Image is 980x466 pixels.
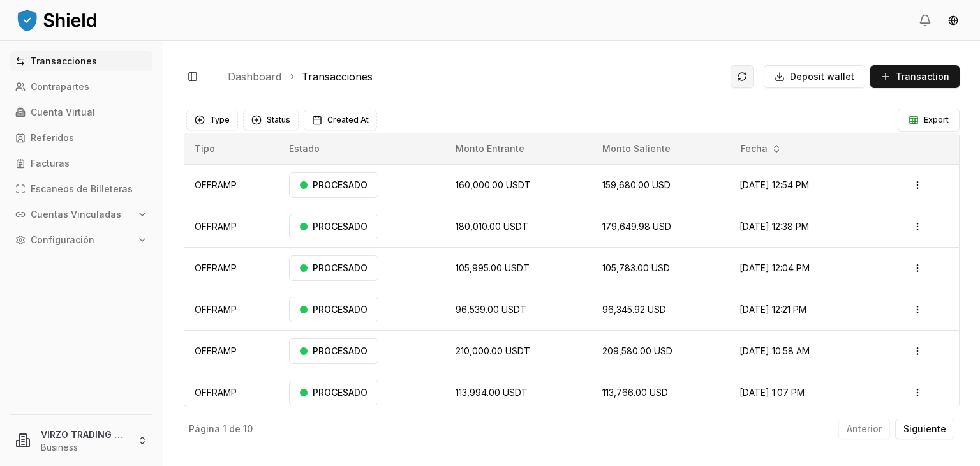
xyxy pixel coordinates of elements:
[279,133,445,164] th: Estado
[602,221,671,232] span: 179,649.98 USD
[184,133,279,164] th: Tipo
[228,69,281,84] a: Dashboard
[5,420,158,461] button: VIRZO TRADING LLCBusiness
[602,304,666,315] span: 96,345.92 USD
[243,110,299,130] button: Status
[10,179,152,199] a: Escaneos de Billeteras
[790,70,854,83] span: Deposit wallet
[289,172,378,198] div: PROCESADO
[739,304,806,315] span: [DATE] 12:21 PM
[229,425,241,433] p: de
[41,428,127,441] p: VIRZO TRADING LLC
[31,133,74,142] p: Referidos
[764,65,865,88] button: Deposit wallet
[10,230,152,250] button: Configuración
[31,184,133,193] p: Escaneos de Billeteras
[41,441,127,454] p: Business
[228,69,720,84] nav: breadcrumb
[456,221,528,232] span: 180,010.00 USDT
[456,345,530,356] span: 210,000.00 USDT
[289,297,378,322] div: PROCESADO
[739,179,809,190] span: [DATE] 12:54 PM
[602,345,672,356] span: 209,580.00 USD
[456,387,528,398] span: 113,994.00 USDT
[31,108,95,117] p: Cuenta Virtual
[184,206,279,247] td: OFFRAMP
[184,330,279,372] td: OFFRAMP
[31,57,97,66] p: Transacciones
[302,69,373,84] a: Transacciones
[898,109,960,132] button: Export
[10,77,152,97] a: Contrapartes
[289,255,378,281] div: PROCESADO
[31,82,89,91] p: Contrapartes
[602,387,668,398] span: 113,766.00 USD
[289,214,378,239] div: PROCESADO
[186,110,238,130] button: Type
[895,419,954,439] button: Siguiente
[10,128,152,148] a: Referidos
[896,70,949,83] span: Transaction
[184,164,279,206] td: OFFRAMP
[31,159,70,168] p: Facturas
[31,210,121,219] p: Cuentas Vinculadas
[10,153,152,174] a: Facturas
[10,102,152,123] a: Cuenta Virtual
[15,7,98,33] img: ShieldPay Logo
[456,179,531,190] span: 160,000.00 USDT
[456,262,530,273] span: 105,995.00 USDT
[304,110,377,130] button: Created At
[736,139,787,159] button: Fecha
[456,304,526,315] span: 96,539.00 USDT
[289,380,378,405] div: PROCESADO
[184,372,279,413] td: OFFRAMP
[289,338,378,364] div: PROCESADO
[739,221,809,232] span: [DATE] 12:38 PM
[739,262,810,273] span: [DATE] 12:04 PM
[10,51,152,71] a: Transacciones
[602,179,671,190] span: 159,680.00 USD
[327,115,369,125] span: Created At
[184,247,279,289] td: OFFRAMP
[739,387,805,398] span: [DATE] 1:07 PM
[592,133,729,164] th: Monto Saliente
[184,289,279,330] td: OFFRAMP
[903,425,946,433] p: Siguiente
[870,65,960,88] button: Transaction
[243,425,253,433] p: 10
[31,236,94,244] p: Configuración
[445,133,592,164] th: Monto Entrante
[10,204,152,225] button: Cuentas Vinculadas
[223,425,226,433] p: 1
[602,262,670,273] span: 105,783.00 USD
[739,345,810,356] span: [DATE] 10:58 AM
[189,425,220,433] p: Página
